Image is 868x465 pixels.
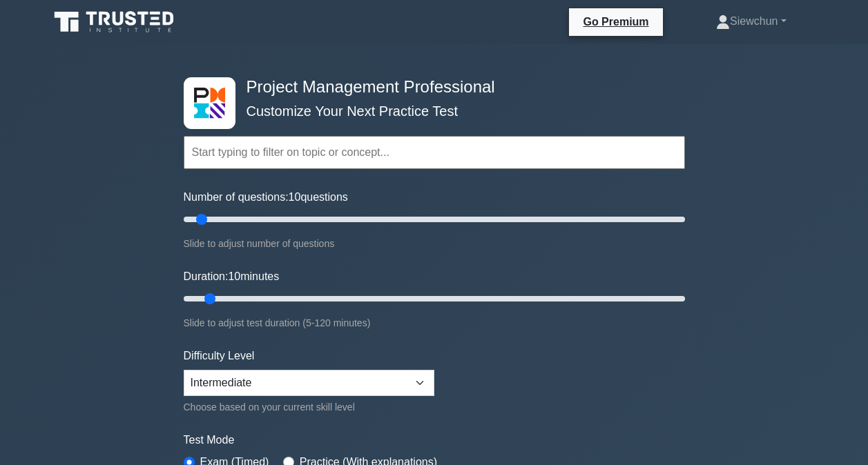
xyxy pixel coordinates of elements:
[575,13,657,30] a: Go Premium
[184,268,280,285] label: Duration: minutes
[184,235,685,252] div: Slide to adjust number of questions
[241,77,617,97] h4: Project Management Professional
[184,136,685,169] input: Start typing to filter on topic or concept...
[289,191,301,203] span: 10
[184,399,434,415] div: Choose based on your current skill level
[184,432,685,448] label: Test Mode
[228,270,240,282] span: 10
[683,8,819,35] a: Siewchun
[184,348,255,364] label: Difficulty Level
[184,189,348,206] label: Number of questions: questions
[184,315,685,331] div: Slide to adjust test duration (5-120 minutes)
